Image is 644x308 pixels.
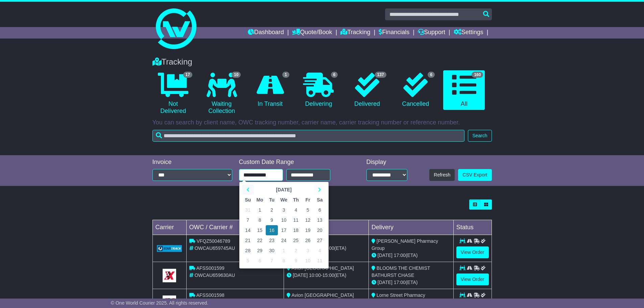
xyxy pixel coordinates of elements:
[429,169,455,181] button: Refresh
[152,70,194,117] a: 17 Not Delivered
[201,70,242,117] a: 10 Waiting Collection
[266,235,278,245] td: 23
[428,72,435,78] span: 6
[377,292,425,298] span: Lorne Street Pharmacy
[266,195,278,205] th: Tu
[254,185,314,195] th: Select Month
[194,273,235,278] span: OWCAU659630AU
[291,292,354,298] span: Avion [GEOGRAPHIC_DATA]
[456,246,489,258] a: View Order
[196,265,224,271] span: AFSS001599
[278,215,290,225] td: 10
[456,274,489,285] a: View Order
[278,235,290,245] td: 24
[278,245,290,256] td: 1
[278,195,290,205] th: We
[314,256,326,266] td: 11
[453,220,492,235] td: Status
[472,72,483,78] span: 160
[157,245,182,252] img: GetCarrierServiceLogo
[394,280,406,285] span: 17:00
[239,159,348,166] div: Custom Date Range
[302,225,314,235] td: 19
[266,215,278,225] td: 9
[418,27,445,39] a: Support
[314,195,326,205] th: Sa
[314,225,326,235] td: 20
[290,235,302,245] td: 25
[196,292,224,298] span: AFSS001598
[314,235,326,245] td: 27
[302,256,314,266] td: 10
[290,195,302,205] th: Th
[254,215,266,225] td: 8
[254,235,266,245] td: 22
[302,235,314,245] td: 26
[248,27,284,39] a: Dashboard
[278,225,290,235] td: 17
[372,279,451,286] div: (ETA)
[346,70,388,110] a: 137 Delivered
[394,253,406,258] span: 17:00
[302,205,314,215] td: 5
[292,27,332,39] a: Quote/Book
[314,215,326,225] td: 13
[372,238,438,251] span: [PERSON_NAME] Pharmacy Group
[196,238,230,244] span: VFQZ50046789
[254,205,266,215] td: 1
[242,215,254,225] td: 7
[366,159,407,166] div: Display
[290,205,302,215] td: 4
[323,273,334,278] span: 15:00
[331,72,338,78] span: 6
[254,195,266,205] th: Mo
[468,130,492,142] button: Search
[290,256,302,266] td: 9
[254,245,266,256] td: 29
[266,256,278,266] td: 7
[340,27,370,39] a: Tracking
[378,253,392,258] span: [DATE]
[242,256,254,266] td: 5
[152,220,186,235] td: Carrier
[454,27,483,39] a: Settings
[254,256,266,266] td: 6
[149,57,495,67] div: Tracking
[111,300,209,306] span: © One World Courier 2025. All rights reserved.
[302,215,314,225] td: 12
[368,220,453,235] td: Delivery
[254,225,266,235] td: 15
[266,205,278,215] td: 2
[278,205,290,215] td: 3
[242,205,254,215] td: 31
[266,225,278,235] td: 16
[242,195,254,205] th: Su
[302,195,314,205] th: Fr
[194,245,235,251] span: OWCAU659745AU
[278,256,290,266] td: 8
[458,169,492,181] a: CSV Export
[443,70,485,110] a: 160 All
[232,72,241,78] span: 10
[302,245,314,256] td: 3
[249,70,291,110] a: 1 In Transit
[282,72,289,78] span: 1
[242,245,254,256] td: 28
[293,273,308,278] span: [DATE]
[379,27,409,39] a: Financials
[378,280,392,285] span: [DATE]
[266,245,278,256] td: 30
[186,220,284,235] td: OWC / Carrier #
[242,225,254,235] td: 14
[290,245,302,256] td: 2
[242,235,254,245] td: 21
[290,215,302,225] td: 11
[375,72,386,78] span: 137
[314,245,326,256] td: 4
[395,70,436,110] a: 6 Cancelled
[372,252,451,259] div: (ETA)
[287,272,366,279] div: - (ETA)
[309,273,321,278] span: 10:00
[152,119,492,126] p: You can search by client name, OWC tracking number, carrier name, carrier tracking number or refe...
[372,265,430,278] span: BLOOMS THE CHEMIST BATHURST CHASE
